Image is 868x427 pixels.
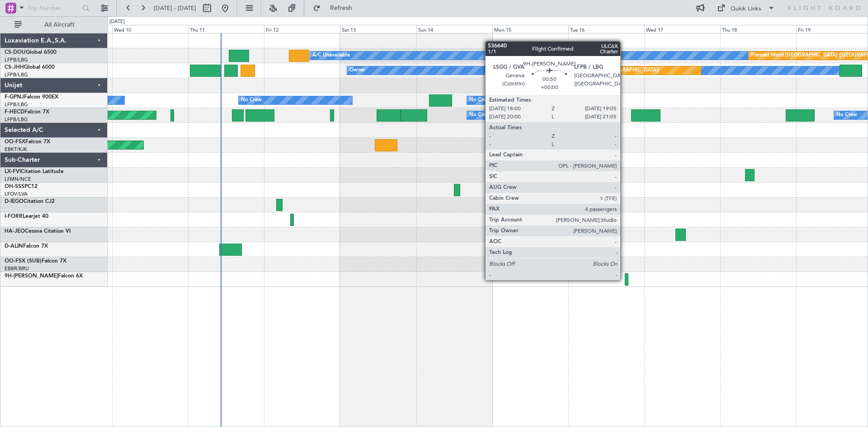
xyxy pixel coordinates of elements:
[5,50,57,55] a: CS-DOUGlobal 6500
[644,25,720,33] div: Wed 17
[5,139,25,145] span: OO-FSX
[24,22,95,28] span: All Aircraft
[5,258,66,264] a: OO-FSX (SUB)Falcon 7X
[5,273,83,279] a: 9H-[PERSON_NAME]Falcon 6X
[322,5,360,11] span: Refresh
[5,244,48,249] a: D-ALINFalcon 7X
[5,214,23,219] span: I-FORR
[517,64,659,77] div: Planned Maint [GEOGRAPHIC_DATA] ([GEOGRAPHIC_DATA])
[188,25,264,33] div: Thu 11
[720,25,796,33] div: Thu 18
[5,139,50,145] a: OO-FSXFalcon 7X
[309,1,363,15] button: Refresh
[154,4,196,12] span: [DATE] - [DATE]
[28,1,80,15] input: Trip Number
[568,25,644,33] div: Tue 16
[5,56,28,63] a: LFPB/LBG
[5,94,24,100] span: F-GPNJ
[5,184,24,189] span: OH-SSS
[5,199,55,204] a: D-IEGOCitation CJ2
[349,64,365,77] div: Owner
[5,101,28,108] a: LFPB/LBG
[112,25,188,33] div: Wed 10
[5,169,64,174] a: LX-FVICitation Latitude
[731,5,761,14] div: Quick Links
[5,229,25,234] span: HA-JEO
[241,94,262,107] div: No Crew
[416,25,492,33] div: Sun 14
[340,25,416,33] div: Sat 13
[5,184,38,189] a: OH-SSSPC12
[492,25,568,33] div: Mon 15
[5,191,28,197] a: LFOV/LVA
[469,108,490,122] div: No Crew
[264,25,340,33] div: Fri 12
[10,18,98,32] button: All Aircraft
[5,109,24,115] span: F-HECD
[593,49,735,62] div: Planned Maint [GEOGRAPHIC_DATA] ([GEOGRAPHIC_DATA])
[5,65,55,70] a: CS-JHHGlobal 6000
[5,258,42,264] span: OO-FSX (SUB)
[5,229,71,234] a: HA-JEOCessna Citation VI
[5,50,26,55] span: CS-DOU
[5,244,23,249] span: D-ALIN
[836,108,857,122] div: No Crew
[5,116,28,123] a: LFPB/LBG
[5,176,31,183] a: LFMN/NCE
[5,146,27,153] a: EBKT/KJK
[5,71,28,78] a: LFPB/LBG
[5,214,48,219] a: I-FORRLearjet 40
[5,265,29,272] a: EBBR/BRU
[712,1,779,15] button: Quick Links
[5,273,58,279] span: 9H-[PERSON_NAME]
[5,65,24,70] span: CS-JHH
[5,169,21,174] span: LX-FVI
[5,199,24,204] span: D-IEGO
[312,49,350,62] div: A/C Unavailable
[5,109,49,115] a: F-HECDFalcon 7X
[109,18,125,26] div: [DATE]
[5,94,58,100] a: F-GPNJFalcon 900EX
[469,94,490,107] div: No Crew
